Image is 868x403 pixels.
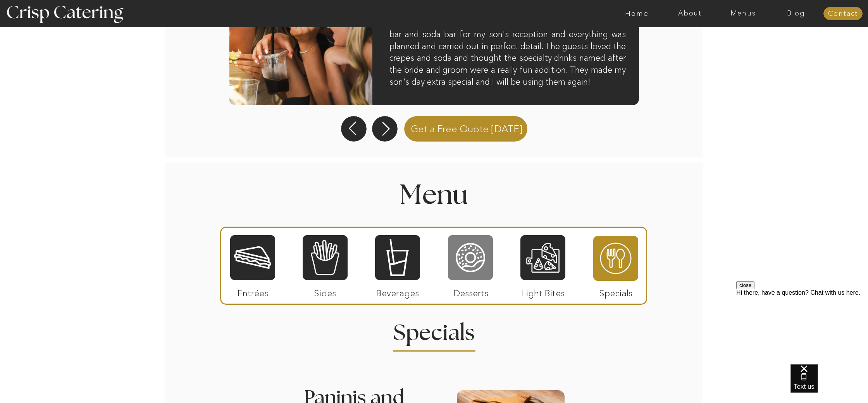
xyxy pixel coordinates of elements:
a: Get a Free Quote [DATE] [401,114,532,142]
iframe: podium webchat widget bubble [790,364,868,403]
a: Menus [716,10,770,17]
h2: Specials [380,322,488,337]
p: Specials [590,280,641,302]
a: About [663,10,716,17]
a: Blog [770,10,823,17]
p: Light Bites [517,280,569,302]
p: Sides [299,280,351,302]
p: Entrées [227,280,279,302]
p: Desserts [445,280,496,302]
h1: Menu [326,182,542,205]
iframe: podium webchat widget prompt [736,281,868,374]
h3: [PERSON_NAME] was a breeze to work with. We had a crêpe bar and soda bar for my son's reception a... [389,17,626,92]
p: Beverages [372,280,423,302]
a: Home [610,10,663,17]
a: Contact [823,10,863,18]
